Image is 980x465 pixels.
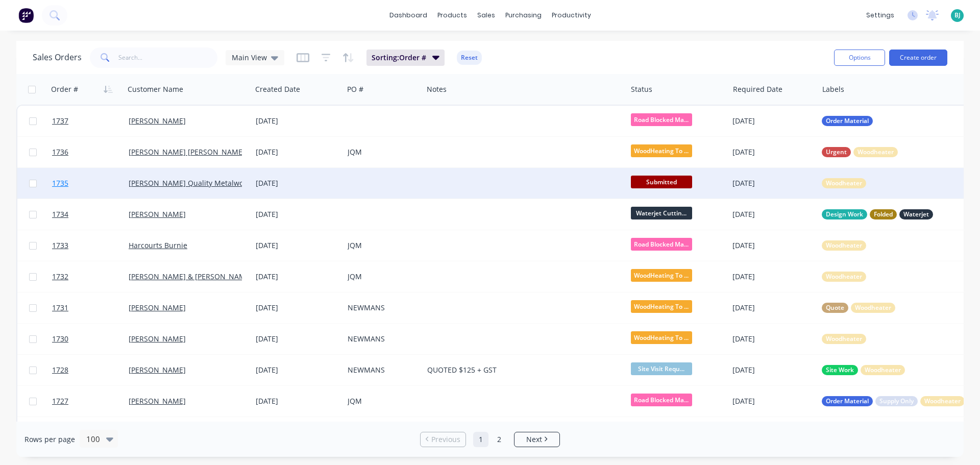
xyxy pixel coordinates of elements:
div: [DATE] [256,334,339,344]
span: Woodheater [826,178,862,188]
div: JQM [348,272,415,282]
div: [DATE] [256,116,339,126]
a: 1727 [52,386,129,417]
span: 1730 [52,334,68,344]
span: 1733 [52,240,68,251]
a: 1734 [52,199,129,230]
div: sales [472,8,500,23]
div: [DATE] [732,209,814,219]
h1: Sales Orders [33,53,82,62]
span: Woodheater [924,396,961,406]
span: WoodHeating To ... [631,144,692,157]
span: WoodHeating To ... [631,331,692,344]
div: [DATE] [256,365,339,375]
span: 1731 [52,303,68,313]
a: 1730 [52,324,129,354]
button: Options [834,50,885,66]
a: 1731 [52,292,129,323]
div: Required Date [733,84,782,94]
div: NEWMANS [348,365,415,375]
div: settings [861,8,899,23]
span: BJ [954,11,961,20]
a: [PERSON_NAME] [129,396,186,406]
div: [DATE] [256,178,339,188]
div: [DATE] [732,303,814,313]
a: 1737 [52,106,129,136]
a: [PERSON_NAME] [129,209,186,219]
a: [PERSON_NAME] [129,334,186,344]
span: 1728 [52,365,68,375]
button: QuoteWoodheater [822,303,895,313]
a: [PERSON_NAME] [129,116,186,126]
span: Waterjet [903,209,929,219]
div: JQM [348,396,415,406]
div: NEWMANS [348,334,415,344]
span: Supply Only [879,396,914,406]
div: Labels [822,84,844,94]
button: Woodheater [822,272,866,282]
div: [DATE] [732,116,814,126]
span: Waterjet Cuttin... [631,207,692,219]
div: JQM [348,147,415,157]
div: productivity [547,8,596,23]
a: [PERSON_NAME] & [PERSON_NAME] [129,272,252,281]
span: Woodheater [865,365,901,375]
div: [DATE] [256,240,339,251]
button: Woodheater [822,334,866,344]
span: WoodHeating To ... [631,269,692,282]
div: [DATE] [732,178,814,188]
a: dashboard [384,8,432,23]
a: Page 2 [492,432,507,447]
div: PO # [347,84,363,94]
span: Previous [431,434,460,445]
span: Urgent [826,147,847,157]
div: [DATE] [732,240,814,251]
span: Road Blocked Ma... [631,394,692,406]
ul: Pagination [416,432,564,447]
button: Sorting:Order # [366,50,445,66]
a: [PERSON_NAME] [PERSON_NAME] [129,147,245,157]
span: WoodHeating To ... [631,300,692,313]
a: Page 1 is your current page [473,432,488,447]
span: Order Material [826,396,869,406]
img: Factory [18,8,34,23]
span: Main View [232,52,267,63]
span: Woodheater [857,147,894,157]
button: Create order [889,50,947,66]
span: 1732 [52,272,68,282]
button: UrgentWoodheater [822,147,898,157]
a: Harcourts Burnie [129,240,187,250]
a: 1726 [52,417,129,448]
div: NEWMANS [348,303,415,313]
span: Folded [874,209,893,219]
a: 1733 [52,230,129,261]
div: [DATE] [732,272,814,282]
div: [DATE] [256,303,339,313]
span: Order Material [826,116,869,126]
div: [DATE] [732,396,814,406]
span: Design Work [826,209,863,219]
a: 1735 [52,168,129,199]
button: Woodheater [822,178,866,188]
span: Rows per page [24,434,75,445]
div: [DATE] [256,396,339,406]
div: Status [631,84,652,94]
a: Next page [514,434,559,445]
a: 1736 [52,137,129,167]
span: 1737 [52,116,68,126]
div: QUOTED $125 + GST [427,365,613,375]
div: products [432,8,472,23]
a: [PERSON_NAME] Quality Metalworks [129,178,254,188]
span: Submitted [631,176,692,188]
a: 1728 [52,355,129,385]
span: Site Visit Requ... [631,362,692,375]
button: Woodheater [822,240,866,251]
span: Next [526,434,542,445]
span: 1734 [52,209,68,219]
a: [PERSON_NAME] [129,365,186,375]
a: Previous page [421,434,465,445]
div: [DATE] [732,365,814,375]
div: [DATE] [256,209,339,219]
span: Woodheater [826,272,862,282]
input: Search... [118,47,218,68]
